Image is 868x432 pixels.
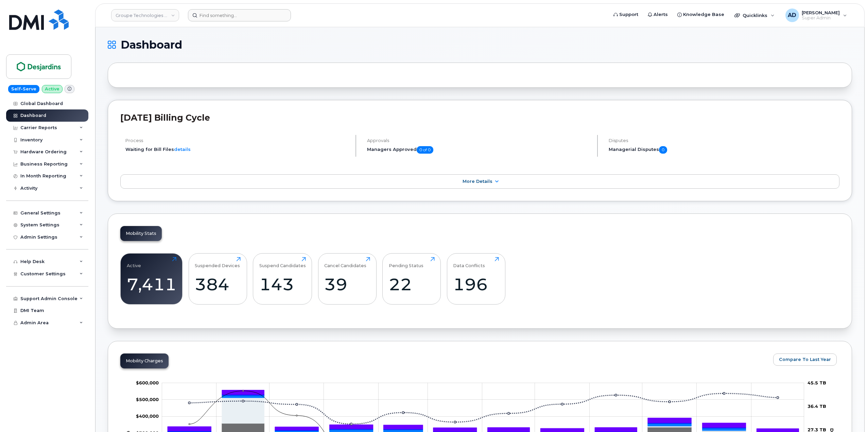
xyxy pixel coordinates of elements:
[453,274,499,294] div: 196
[367,138,591,143] h4: Approvals
[136,397,159,402] g: $0
[136,380,159,385] g: $0
[125,146,350,153] li: Waiting for Bill Files
[808,380,826,385] tspan: 45.5 TB
[453,257,499,300] a: Data Conflicts196
[609,146,839,154] h5: Managerial Disputes
[259,257,306,268] div: Suspend Candidates
[389,274,435,294] div: 22
[195,257,240,268] div: Suspended Devices
[125,138,350,143] h4: Process
[127,257,176,300] a: Active7,411
[417,146,433,154] span: 0 of 0
[120,113,839,123] h2: [DATE] Billing Cycle
[773,353,837,366] button: Compare To Last Year
[259,274,306,294] div: 143
[324,257,370,300] a: Cancel Candidates39
[808,403,826,409] tspan: 36.4 TB
[367,146,591,154] h5: Managers Approved
[453,257,485,268] div: Data Conflicts
[779,356,831,363] span: Compare To Last Year
[195,257,241,300] a: Suspended Devices384
[609,138,839,143] h4: Disputes
[324,274,370,294] div: 39
[259,257,306,300] a: Suspend Candidates143
[136,397,159,402] tspan: $500,000
[389,257,423,268] div: Pending Status
[389,257,435,300] a: Pending Status22
[136,413,159,419] tspan: $400,000
[463,179,492,184] span: More Details
[659,146,667,154] span: 0
[136,380,159,385] tspan: $600,000
[121,40,182,50] span: Dashboard
[195,274,241,294] div: 384
[136,413,159,419] g: $0
[127,274,176,294] div: 7,411
[174,146,191,152] a: details
[127,257,141,268] div: Active
[324,257,366,268] div: Cancel Candidates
